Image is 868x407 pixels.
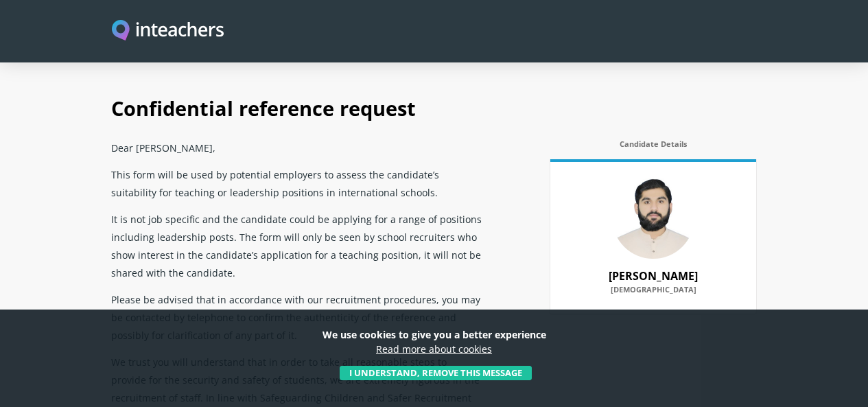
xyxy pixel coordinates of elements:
[609,268,698,283] strong: [PERSON_NAME]
[111,205,482,286] p: It is not job specific and the candidate could be applying for a range of positions including lea...
[111,80,756,134] h1: Confidential reference request
[376,342,492,356] a: Read more about cookies
[612,176,694,259] img: 79675
[111,286,482,348] p: Please be advised that in accordance with our recruitment procedures, you may be contacted by tel...
[564,285,742,301] label: [DEMOGRAPHIC_DATA]
[340,366,532,381] button: I understand, remove this message
[550,139,756,156] label: Candidate Details
[322,328,546,341] strong: We use cookies to give you a better experience
[111,134,482,161] p: Dear [PERSON_NAME],
[111,161,482,205] p: This form will be used by potential employers to assess the candidate’s suitability for teaching ...
[112,20,224,43] a: Visit this site's homepage
[112,20,224,43] img: Inteachers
